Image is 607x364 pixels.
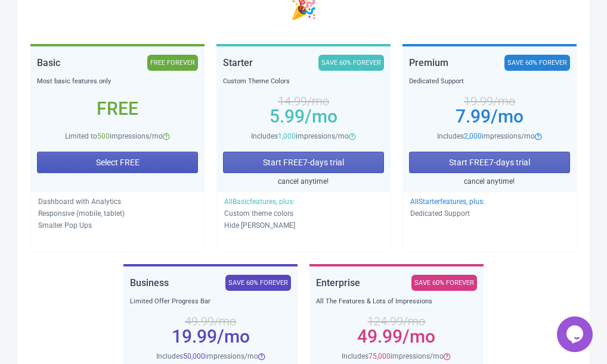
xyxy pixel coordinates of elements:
p: Dashboard with Analytics [38,196,197,208]
div: SAVE 60% FOREVER [318,55,384,71]
div: 19.99 /mo [409,96,570,106]
button: Start FREE7-days trial [409,152,570,173]
button: Start FREE7-days trial [223,152,384,173]
p: Custom theme colors [224,208,383,219]
div: Custom Theme Colors [223,76,384,87]
div: Free [37,104,198,114]
span: /mo [217,326,250,347]
div: 5.99 [223,112,384,121]
span: All Basic features, plus: [224,197,295,206]
p: Hide [PERSON_NAME] [224,219,383,231]
p: Responsive (mobile, tablet) [38,208,197,219]
div: 7.99 [409,112,570,121]
div: 19.99 [130,332,291,341]
span: All Starter features, plus: [410,197,485,206]
button: Select FREE [37,152,198,173]
div: Basic [37,55,60,71]
div: Dedicated Support [409,76,570,87]
span: Select FREE [96,158,140,167]
span: Start FREE 7 -days trial [449,158,530,167]
div: Enterprise [316,275,360,291]
span: 50,000 [183,352,205,360]
div: Limited to impressions/mo [37,130,198,142]
span: 500 [97,132,110,140]
span: /mo [402,326,435,347]
div: Most basic features only [37,76,198,87]
div: 14.99 /mo [223,96,384,106]
p: Dedicated Support [410,208,569,219]
span: Includes impressions/mo [437,132,535,140]
span: Includes impressions/mo [156,352,258,360]
span: Start FREE 7 -days trial [263,158,344,167]
div: 49.99 /mo [130,316,291,326]
div: 124.99 /mo [316,316,477,326]
span: 1,000 [278,132,296,140]
div: FREE FOREVER [147,55,198,71]
span: Includes impressions/mo [251,132,349,140]
div: cancel anytime! [223,175,384,187]
div: Starter [223,55,253,71]
p: Smaller Pop Ups [38,219,197,231]
div: Business [130,275,169,291]
span: 2,000 [464,132,482,140]
span: 75,000 [368,352,391,360]
div: SAVE 60% FOREVER [225,275,291,291]
span: /mo [491,106,524,127]
div: Limited Offer Progress Bar [130,296,291,307]
div: SAVE 60% FOREVER [504,55,570,71]
div: Premium [409,55,448,71]
div: cancel anytime! [409,175,570,187]
iframe: chat widget [557,316,595,352]
span: Includes impressions/mo [342,352,444,360]
div: SAVE 60% FOREVER [411,275,477,291]
div: All The Features & Lots of Impressions [316,296,477,307]
span: /mo [305,106,337,127]
div: 49.99 [316,332,477,341]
